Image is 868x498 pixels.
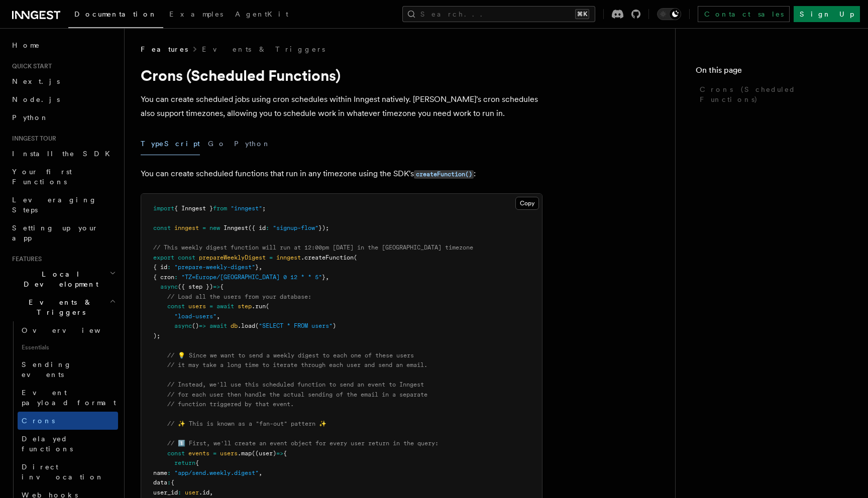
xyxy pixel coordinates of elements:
[325,274,329,281] span: ,
[185,489,199,496] span: user
[167,420,327,427] span: // ✨ This is known as a "fan-out" pattern ✨
[22,326,125,334] span: Overview
[8,219,118,247] a: Setting up your app
[8,108,118,127] a: Python
[174,205,213,212] span: { Inngest }
[220,450,238,457] span: users
[402,6,595,22] button: Search...⌘K
[202,44,325,54] a: Events & Triggers
[153,332,160,339] span: );
[174,459,195,466] span: return
[273,224,318,231] span: "signup-flow"
[266,224,269,231] span: :
[12,95,60,103] span: Node.js
[8,293,118,321] button: Events & Triggers
[12,77,60,85] span: Next.js
[174,274,178,281] span: :
[283,450,287,457] span: {
[153,224,171,231] span: const
[153,274,174,281] span: { cron
[167,391,427,398] span: // for each user then handle the actual sending of the email in a separate
[318,224,329,231] span: });
[209,322,227,329] span: await
[8,265,118,293] button: Local Development
[141,133,200,155] button: TypeScript
[153,469,167,476] span: name
[12,224,98,242] span: Setting up your app
[22,463,104,481] span: Direct invocation
[178,254,195,261] span: const
[657,8,681,20] button: Toggle dark mode
[322,274,325,281] span: }
[174,469,259,476] span: "app/send.weekly.digest"
[199,322,206,329] span: =>
[8,269,110,289] span: Local Development
[301,254,354,261] span: .createFunction
[209,489,213,496] span: ,
[192,322,199,329] span: ()
[354,254,357,261] span: (
[22,417,55,425] span: Crons
[231,322,238,329] span: db
[18,430,118,458] a: Delayed functions
[414,170,474,179] code: createFunction()
[188,303,206,310] span: users
[167,479,171,486] span: :
[209,303,213,310] span: =
[12,40,40,50] span: Home
[199,254,266,261] span: prepareWeeklyDigest
[171,479,174,486] span: {
[696,80,848,108] a: Crons (Scheduled Functions)
[18,412,118,430] a: Crons
[238,303,252,310] span: step
[8,90,118,108] a: Node.js
[8,255,42,263] span: Features
[167,401,294,408] span: // function triggered by that event.
[8,72,118,90] a: Next.js
[163,3,229,27] a: Examples
[208,133,226,155] button: Go
[234,133,271,155] button: Python
[698,6,790,22] a: Contact sales
[8,163,118,191] a: Your first Functions
[169,10,223,18] span: Examples
[141,167,542,181] p: You can create scheduled functions that run in any timezone using the SDK's :
[167,303,185,310] span: const
[276,450,283,457] span: =>
[68,3,163,28] a: Documentation
[216,313,220,320] span: ,
[141,66,542,84] h1: Crons (Scheduled Functions)
[22,435,73,453] span: Delayed functions
[153,479,167,486] span: data
[153,489,178,496] span: user_id
[18,458,118,486] a: Direct invocation
[153,205,174,212] span: import
[22,360,72,379] span: Sending events
[153,244,473,251] span: // This weekly digest function will run at 12:00pm [DATE] in the [GEOGRAPHIC_DATA] timezone
[141,44,188,54] span: Features
[160,283,178,290] span: async
[259,469,262,476] span: ,
[167,264,171,271] span: :
[216,303,234,310] span: await
[153,254,174,261] span: export
[696,64,848,80] h4: On this page
[255,322,259,329] span: (
[167,361,427,368] span: // it may take a long time to iterate through each user and send an email.
[178,283,213,290] span: ({ step })
[266,303,269,310] span: (
[188,450,209,457] span: events
[248,224,266,231] span: ({ id
[195,459,199,466] span: {
[18,321,118,339] a: Overview
[167,469,171,476] span: :
[700,84,848,104] span: Crons (Scheduled Functions)
[181,274,322,281] span: "TZ=Europe/[GEOGRAPHIC_DATA] 0 12 * * 5"
[235,10,288,18] span: AgentKit
[231,205,262,212] span: "inngest"
[238,450,252,457] span: .map
[74,10,157,18] span: Documentation
[8,297,110,317] span: Events & Triggers
[255,264,259,271] span: }
[8,191,118,219] a: Leveraging Steps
